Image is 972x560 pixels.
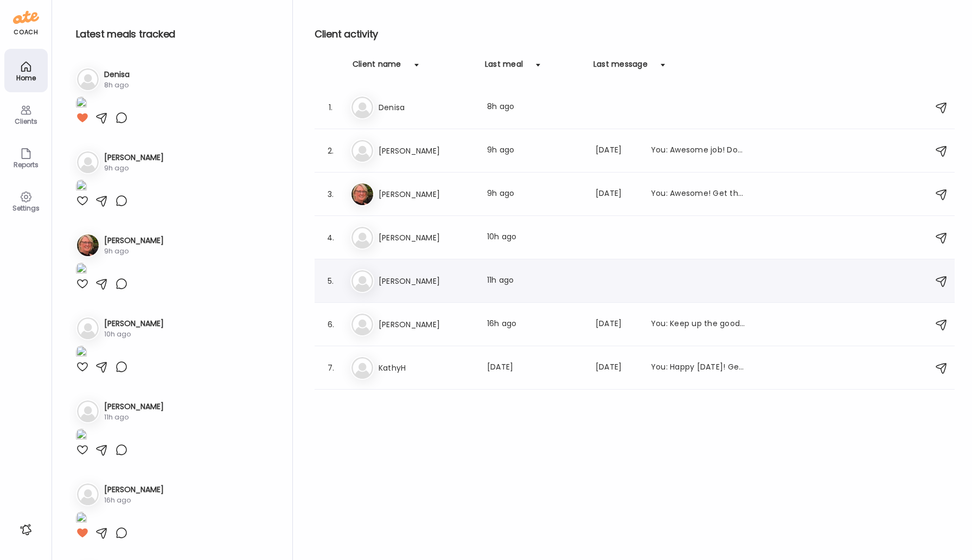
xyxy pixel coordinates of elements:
h3: [PERSON_NAME] [104,235,164,246]
div: 3. [324,188,337,201]
img: bg-avatar-default.svg [77,68,99,90]
div: 2. [324,144,337,157]
div: Reports [7,161,46,168]
div: 9h ago [104,246,164,256]
h2: Latest meals tracked [76,26,275,42]
div: Settings [7,205,46,212]
img: images%2FahVa21GNcOZO3PHXEF6GyZFFpym1%2FVmgqZV3YUvX2fd3GduBR%2FdhNBbn7ItZ25RdjISe1g_1080 [76,263,87,277]
img: images%2FCVHIpVfqQGSvEEy3eBAt9lLqbdp1%2Fl6AEi0rJLi2T0k1BpN43%2FcOGnfd6sOooYvcda6nbQ_1080 [76,180,87,194]
div: Last message [593,59,648,76]
img: avatars%2FahVa21GNcOZO3PHXEF6GyZFFpym1 [77,234,99,256]
div: 7. [324,361,337,374]
img: images%2FZ3DZsm46RFSj8cBEpbhayiVxPSD3%2FJt3pvxbjhd9dS0MA5gl3%2FVeZ1GfqPGrbLWMcNK4Aw_1080 [76,346,87,360]
h3: [PERSON_NAME] [379,231,474,244]
img: bg-avatar-default.svg [351,270,373,292]
img: images%2FpjsnEiu7NkPiZqu6a8wFh07JZ2F3%2FCZJOUCGQgjqFLNJsr9YM%2FPo3BfDzOUUECvqfGCDDo_1080 [76,97,87,111]
h3: Denisa [104,69,130,80]
div: [DATE] [596,361,638,374]
div: 16h ago [487,318,583,331]
img: bg-avatar-default.svg [351,227,373,249]
div: [DATE] [596,188,638,201]
img: bg-avatar-default.svg [351,357,373,379]
h3: [PERSON_NAME] [379,275,474,288]
img: images%2FMmnsg9FMMIdfUg6NitmvFa1XKOJ3%2FSnxJFlcJWUUy8fITtEj1%2F2DBidPpxddxJDThFzHav_1080 [76,429,87,443]
div: [DATE] [596,144,638,157]
div: 10h ago [487,231,583,244]
img: bg-avatar-default.svg [351,140,373,162]
div: 9h ago [487,144,583,157]
div: 11h ago [104,412,164,422]
img: bg-avatar-default.svg [77,400,99,422]
div: Clients [7,118,46,125]
div: 1. [324,101,337,114]
h3: [PERSON_NAME] [379,188,474,201]
h3: [PERSON_NAME] [104,401,164,412]
div: 5. [324,275,337,288]
div: 9h ago [487,188,583,201]
div: 9h ago [104,163,164,173]
h3: [PERSON_NAME] [104,318,164,329]
div: coach [14,28,38,37]
div: [DATE] [487,361,583,374]
div: You: Keep up the good work! Get that food in! [651,318,746,331]
img: bg-avatar-default.svg [77,483,99,505]
h3: [PERSON_NAME] [379,318,474,331]
div: 10h ago [104,329,164,339]
div: You: Awesome job! Don't forget to add in sleep and water intake! Keep up the good work! [651,144,746,157]
div: Home [7,74,46,81]
div: Client name [353,59,401,76]
div: 8h ago [487,101,583,114]
div: 16h ago [104,495,164,505]
img: avatars%2FahVa21GNcOZO3PHXEF6GyZFFpym1 [351,183,373,205]
img: bg-avatar-default.svg [77,151,99,173]
div: You: Awesome! Get that sleep in for [DATE] and [DATE], you're doing great! [651,188,746,201]
img: bg-avatar-default.svg [351,97,373,118]
img: bg-avatar-default.svg [77,317,99,339]
h2: Client activity [315,26,955,42]
img: bg-avatar-default.svg [351,314,373,335]
div: You: Happy [DATE]! Get that food/water/sleep in from the past few days [DATE]! Enjoy your weekend! [651,361,746,374]
h3: [PERSON_NAME] [104,152,164,163]
div: 11h ago [487,275,583,288]
div: [DATE] [596,318,638,331]
div: 4. [324,231,337,244]
div: Last meal [485,59,523,76]
div: 8h ago [104,80,130,90]
h3: KathyH [379,361,474,374]
h3: Denisa [379,101,474,114]
h3: [PERSON_NAME] [104,484,164,495]
h3: [PERSON_NAME] [379,144,474,157]
img: images%2FTWbYycbN6VXame8qbTiqIxs9Hvy2%2FbCn2FuZuaW9RA07Lr0N8%2FnkZd6bsBsGEtIj00ergc_1080 [76,512,87,526]
div: 6. [324,318,337,331]
img: ate [13,9,39,26]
